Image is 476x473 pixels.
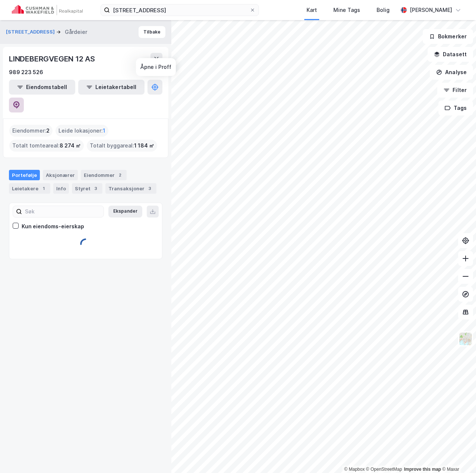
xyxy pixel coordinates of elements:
div: Totalt byggareal : [87,140,157,152]
button: [STREET_ADDRESS] [6,28,56,36]
div: Totalt tomteareal : [9,140,84,152]
img: spinner.a6d8c91a73a9ac5275cf975e30b51cfb.svg [80,238,92,250]
div: [PERSON_NAME] [410,6,452,15]
span: 1 [103,126,105,135]
div: 2 [116,171,124,179]
div: Gårdeier [65,28,87,36]
div: 989 223 526 [9,68,43,77]
div: Eiendommer [81,170,127,180]
button: Tags [438,101,473,115]
button: Eiendomstabell [9,80,75,95]
input: Søk [22,206,104,217]
span: 2 [46,126,50,135]
div: Leide lokasjoner : [55,125,108,137]
div: Info [53,183,69,194]
div: Bolig [377,6,390,15]
div: Mine Tags [333,6,360,15]
span: 1 184 ㎡ [134,141,154,150]
input: Søk på adresse, matrikkel, gårdeiere, leietakere eller personer [110,4,250,16]
div: 3 [146,185,153,192]
button: Tilbake [139,26,165,38]
div: Eiendommer : [9,125,53,137]
button: Analyse [430,65,473,80]
a: OpenStreetMap [366,467,402,472]
img: cushman-wakefield-realkapital-logo.202ea83816669bd177139c58696a8fa1.svg [12,5,83,15]
div: Kontrollprogram for chat [439,437,476,473]
div: Styret [72,183,102,194]
img: Z [458,332,473,346]
div: Aksjonærer [43,170,78,180]
button: Filter [437,83,473,98]
div: 3 [92,185,99,192]
div: Kart [307,6,317,15]
div: Transaksjoner [105,183,156,194]
div: Leietakere [9,183,50,194]
span: 8 274 ㎡ [60,141,81,150]
div: LINDEBERGVEGEN 12 AS [9,53,96,65]
div: 1 [40,185,47,192]
a: Improve this map [404,467,441,472]
button: Ekspander [108,206,142,218]
button: Leietakertabell [78,80,145,95]
a: Mapbox [344,467,365,472]
iframe: Chat Widget [439,437,476,473]
div: Portefølje [9,170,40,180]
button: Datasett [428,47,473,62]
button: Bokmerker [423,29,473,44]
div: Kun eiendoms-eierskap [22,222,84,231]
